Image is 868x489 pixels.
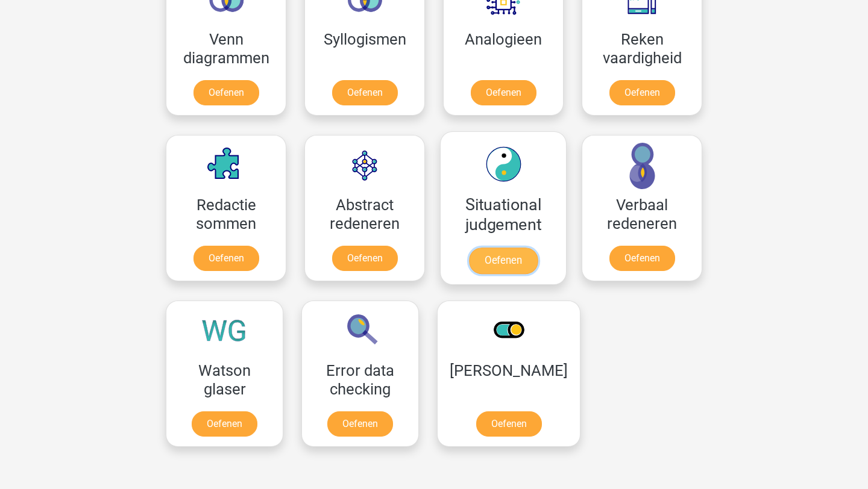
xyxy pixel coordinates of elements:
a: Oefenen [471,80,536,105]
a: Oefenen [327,411,393,437]
a: Oefenen [609,246,675,271]
a: Oefenen [469,248,538,274]
a: Oefenen [192,411,257,437]
a: Oefenen [193,246,259,271]
a: Oefenen [609,80,675,105]
a: Oefenen [332,80,398,105]
a: Oefenen [332,246,398,271]
a: Oefenen [476,411,542,437]
a: Oefenen [193,80,259,105]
